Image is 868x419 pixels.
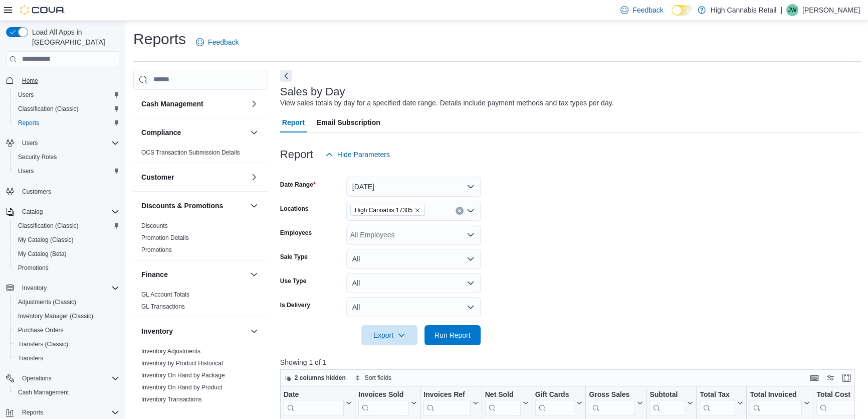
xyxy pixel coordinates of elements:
h3: Customer [141,172,174,182]
a: My Catalog (Beta) [14,248,71,260]
span: Security Roles [18,153,57,161]
span: High Cannabis 17305 [350,205,425,216]
button: Gross Sales [589,390,643,415]
button: Purchase Orders [10,323,123,337]
button: Clear input [456,207,464,215]
span: My Catalog (Beta) [18,250,67,258]
span: Users [14,165,119,177]
span: My Catalog (Beta) [14,248,119,260]
span: Feedback [632,5,663,15]
span: My Catalog (Classic) [14,234,119,246]
button: Net Sold [485,390,528,415]
p: High Cannabis Retail [711,4,777,16]
h1: Reports [133,29,186,49]
span: Catalog [18,206,119,218]
span: Export [367,325,411,345]
a: Inventory Adjustments [141,348,200,355]
span: Reports [18,406,119,418]
button: Total Invoiced [750,390,810,415]
div: Net Sold [485,390,520,415]
button: Operations [2,371,123,385]
span: Inventory On Hand by Package [141,371,225,379]
button: Cash Management [141,99,246,109]
h3: Inventory [141,326,173,336]
span: Classification (Classic) [18,105,79,113]
h3: Sales by Day [280,86,345,98]
button: Invoices Ref [423,390,478,415]
span: Transfers (Classic) [14,338,119,350]
button: Reports [18,406,47,418]
button: Sort fields [351,372,395,384]
span: Hide Parameters [337,150,390,160]
button: Inventory [141,326,246,336]
span: Adjustments (Classic) [14,296,119,308]
span: Catalog [22,208,43,216]
label: Date Range [280,181,316,189]
a: Feedback [192,32,243,52]
span: My Catalog (Classic) [18,236,74,244]
span: GL Account Totals [141,291,189,299]
h3: Compliance [141,127,181,137]
a: Inventory by Product Historical [141,360,223,367]
span: Classification (Classic) [14,220,119,232]
p: Showing 1 of 1 [280,357,861,367]
button: Reports [10,116,123,130]
span: Dark Mode [672,16,672,16]
div: Date [284,390,344,399]
span: Feedback [208,37,239,47]
button: Inventory [2,281,123,295]
span: JW [788,4,796,16]
button: Export [361,325,417,345]
img: Cova [20,5,65,15]
div: Invoices Sold [358,390,409,399]
span: Inventory [18,282,119,294]
button: Users [10,164,123,178]
button: Classification (Classic) [10,102,123,116]
button: Keyboard shortcuts [808,372,820,384]
span: Promotions [18,264,49,272]
label: Is Delivery [280,301,310,309]
span: Transfers [14,352,119,364]
a: Promotion Details [141,234,189,241]
a: Home [18,75,42,87]
span: Cash Management [18,388,69,396]
div: Date [284,390,344,415]
button: Transfers [10,351,123,365]
span: Security Roles [14,151,119,163]
button: Remove High Cannabis 17305 from selection in this group [414,207,420,213]
button: Finance [141,269,246,280]
button: Hide Parameters [321,145,394,165]
button: All [346,273,481,293]
a: Inventory Transactions [141,396,202,403]
span: Transfers [18,354,43,362]
input: Dark Mode [672,5,693,16]
button: Discounts & Promotions [141,201,246,211]
span: 2 columns hidden [295,374,346,382]
h3: Report [280,149,313,161]
span: Inventory Transactions [141,395,202,403]
span: Promotions [14,262,119,274]
a: Inventory On Hand by Package [141,372,225,379]
button: Catalog [2,205,123,219]
button: All [346,297,481,317]
a: My Catalog (Classic) [14,234,78,246]
a: Classification (Classic) [14,103,83,115]
span: Home [22,77,38,85]
h3: Finance [141,269,168,280]
button: Invoices Sold [358,390,417,415]
button: Catalog [18,206,47,218]
h3: Cash Management [141,99,203,109]
div: Subtotal [649,390,685,415]
button: Promotions [10,261,123,275]
a: Users [14,165,38,177]
span: Promotion Details [141,234,189,242]
button: Cash Management [10,385,123,399]
button: Transfers (Classic) [10,337,123,351]
button: Classification (Classic) [10,219,123,233]
span: OCS Transaction Submission Details [141,149,240,157]
button: Home [2,73,123,88]
a: Reports [14,117,43,129]
a: OCS Transaction Submission Details [141,149,240,156]
span: Report [282,112,305,132]
div: Discounts & Promotions [133,220,268,260]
